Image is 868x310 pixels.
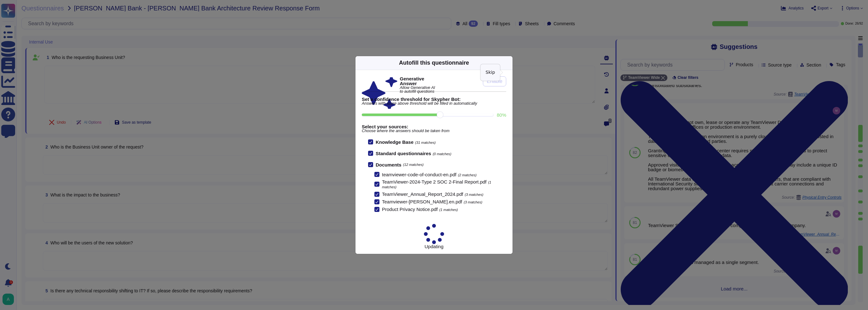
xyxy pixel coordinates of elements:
[382,207,438,212] span: Product Privacy Notice.pdf
[415,141,436,144] span: (31 matches)
[382,199,462,204] span: Teamviewer-[PERSON_NAME].en.pdf
[362,102,506,106] span: Answers with score above threshold will be filled in automatically
[424,224,444,249] div: Updating
[481,64,500,81] div: Skip
[382,172,456,177] span: teamviewer-code-of-conduct-en.pdf
[399,59,469,67] div: Autofill this questionnaire
[458,173,477,177] span: (2 matches)
[464,200,482,204] span: (3 matches)
[362,129,506,133] span: Choose where the answers should be taken from
[382,179,487,184] span: TeamViewer-2024-Type 2 SOC 2-Final Report.pdf
[376,139,413,145] b: Knowledge Base
[483,76,506,86] button: Enable
[376,162,402,167] b: Documents
[487,79,502,84] span: Enable
[465,193,483,196] span: (3 matches)
[362,124,506,129] b: Select your sources:
[376,151,431,156] b: Standard questionnaires
[403,163,424,167] span: (12 matches)
[400,86,436,94] span: Allow Generative AI to autofill questions
[400,76,436,86] b: Generative Answer
[362,97,506,102] b: Set a confidence threshold for Skypher Bot:
[439,208,458,212] span: (1 matches)
[382,191,463,197] span: TeamViewer_Annual_Report_2024.pdf
[433,152,451,156] span: (0 matches)
[497,113,506,117] label: 80 %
